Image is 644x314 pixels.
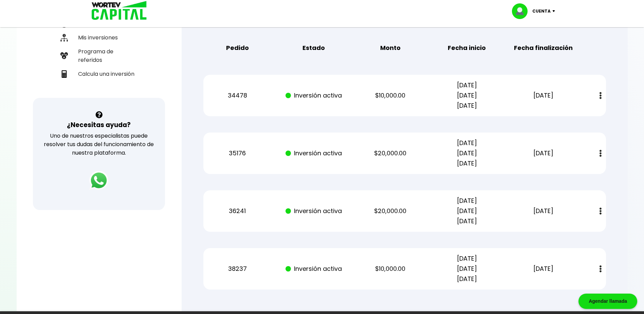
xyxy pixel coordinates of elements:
[58,45,140,67] a: Programa de referidos
[380,43,401,53] b: Monto
[435,138,499,169] p: [DATE] [DATE] [DATE]
[511,148,576,158] p: [DATE]
[512,3,532,19] img: profile-image
[60,52,68,59] img: recomiendanos-icon.9b8e9327.svg
[205,264,270,274] p: 38237
[435,196,499,226] p: [DATE] [DATE] [DATE]
[205,90,270,101] p: 34478
[282,264,346,274] p: Inversión activa
[511,206,576,216] p: [DATE]
[435,254,499,284] p: [DATE] [DATE] [DATE]
[282,148,346,158] p: Inversión activa
[205,148,270,158] p: 35176
[67,120,131,130] h3: ¿Necesitas ayuda?
[58,31,140,45] a: Mis inversiones
[42,132,156,157] p: Uno de nuestros especialistas puede resolver tus dudas del funcionamiento de nuestra plataforma.
[358,206,423,216] p: $20,000.00
[511,90,576,101] p: [DATE]
[358,264,423,274] p: $10,000.00
[578,294,637,309] div: Agendar llamada
[532,6,551,16] p: Cuenta
[205,206,270,216] p: 36241
[358,148,423,158] p: $20,000.00
[302,43,325,53] b: Estado
[358,90,423,101] p: $10,000.00
[58,67,140,81] a: Calcula una inversión
[226,43,249,53] b: Pedido
[89,171,108,190] img: logos_whatsapp-icon.242b2217.svg
[511,264,576,274] p: [DATE]
[282,206,346,216] p: Inversión activa
[60,70,68,78] img: calculadora-icon.17d418c4.svg
[60,34,68,41] img: inversiones-icon.6695dc30.svg
[435,80,499,111] p: [DATE] [DATE] [DATE]
[448,43,486,53] b: Fecha inicio
[551,10,560,12] img: icon-down
[514,43,573,53] b: Fecha finalización
[282,90,346,101] p: Inversión activa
